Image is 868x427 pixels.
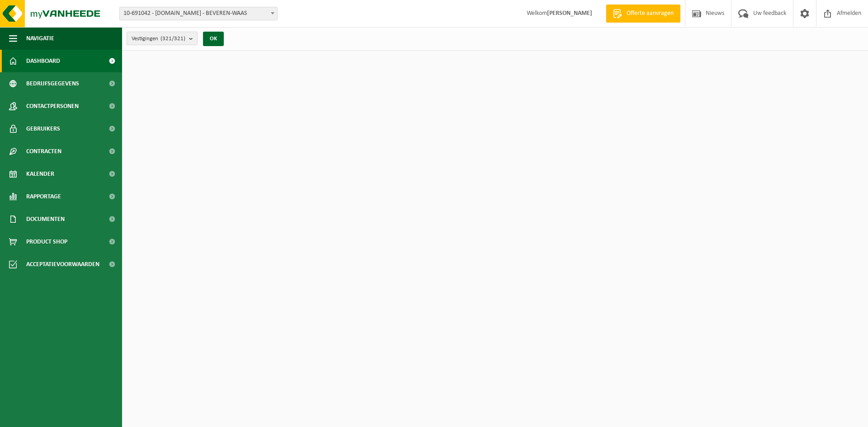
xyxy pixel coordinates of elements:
span: 10-691042 - LAMMERTYN.NET - BEVEREN-WAAS [119,7,278,20]
count: (321/321) [160,36,185,42]
span: Rapportage [26,185,61,208]
span: Acceptatievoorwaarden [26,253,99,276]
strong: [PERSON_NAME] [547,10,592,17]
button: Vestigingen(321/321) [127,32,198,45]
span: Gebruikers [26,117,60,140]
span: Vestigingen [132,32,185,46]
span: Kalender [26,163,54,185]
a: Offerte aanvragen [606,5,680,23]
span: Product Shop [26,230,67,253]
span: Offerte aanvragen [624,9,676,18]
span: Documenten [26,208,65,230]
span: Dashboard [26,50,60,72]
span: Contracten [26,140,61,163]
span: 10-691042 - LAMMERTYN.NET - BEVEREN-WAAS [120,7,277,20]
button: OK [203,32,224,46]
span: Contactpersonen [26,95,79,117]
span: Navigatie [26,27,54,50]
span: Bedrijfsgegevens [26,72,79,95]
